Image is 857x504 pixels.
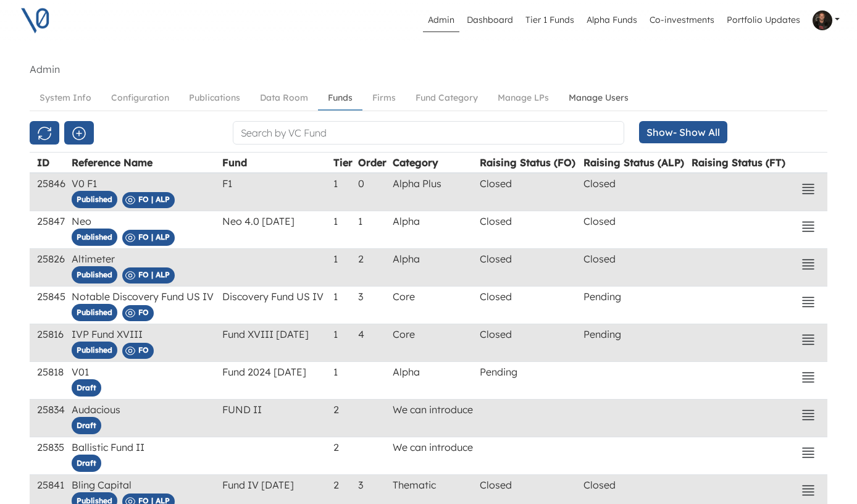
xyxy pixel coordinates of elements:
td: Alpha Plus [390,173,478,211]
td: 1 [331,173,356,211]
td: We can introduce [390,437,478,475]
span: Published [72,191,117,208]
nav: breadcrumb [30,62,827,77]
a: Admin [423,9,459,32]
span: Published [72,229,117,246]
a: Manage Users [559,86,638,109]
a: Data Room [250,86,318,109]
td: 25835 [35,437,69,475]
td: Closed [477,324,580,362]
td: 2 [356,249,390,287]
td: Notable Discovery Fund US IV [69,287,220,324]
td: Ballistic Fund II [69,437,220,475]
span: Published [72,342,117,359]
td: 1 [356,211,390,249]
input: Search by VC Fund [233,121,624,145]
th: Category [390,153,478,174]
td: FUND II [220,400,332,437]
td: Alpha [390,249,478,287]
a: Funds [318,86,362,111]
td: 0 [356,173,390,211]
a: Configuration [101,86,179,109]
a: Manage LPs [488,86,559,109]
td: Closed [477,249,580,287]
td: 1 [331,211,356,249]
td: Core [390,287,478,324]
td: 3 [356,287,390,324]
td: Altimeter [69,249,220,287]
span: Published [72,304,117,321]
td: 1 [331,324,356,362]
a: Tier 1 Funds [520,9,579,32]
a: Portfolio Updates [722,9,805,32]
td: Fund 2024 [DATE] [220,362,332,400]
td: V01 [69,362,220,400]
td: Pending [477,362,580,400]
td: 25846 [35,173,69,211]
td: Closed [477,211,580,249]
th: Order [356,153,390,174]
td: Alpha [390,211,478,249]
td: Alpha [390,362,478,400]
a: Firms [362,86,406,109]
td: Core [390,324,478,362]
td: 25847 [35,211,69,249]
li: Admin [30,62,60,77]
td: Neo 4.0 [DATE] [220,211,332,249]
td: Fund XVIII [DATE] [220,324,332,362]
td: 1 [331,287,356,324]
td: V0 F1 [69,173,220,211]
th: Tier [331,153,356,174]
td: 2 [331,400,356,437]
img: V0 logo [20,5,51,36]
a: Dashboard [462,9,518,32]
td: F1 [220,173,332,211]
td: 25834 [35,400,69,437]
td: Discovery Fund US IV [220,287,332,324]
td: Closed [581,211,689,249]
span: Draft [72,379,101,397]
td: Pending [581,287,689,324]
span: FO [138,308,149,317]
td: 4 [356,324,390,362]
td: Closed [581,249,689,287]
img: Profile [813,10,832,30]
td: 25845 [35,287,69,324]
span: Draft [72,455,101,472]
th: Raising Status (FT) [689,153,790,174]
td: 25826 [35,249,69,287]
span: Published [72,266,117,283]
td: Pending [581,324,689,362]
span: FO | ALP [138,195,170,204]
td: 25818 [35,362,69,400]
span: Draft [72,417,101,434]
td: Audacious [69,400,220,437]
td: Closed [477,173,580,211]
button: Show- Show All [639,121,727,143]
td: We can introduce [390,400,478,437]
span: FO | ALP [138,270,170,279]
th: Reference Name [69,153,220,174]
a: Publications [179,86,250,109]
td: Closed [581,173,689,211]
a: Alpha Funds [582,9,642,32]
th: ID [35,153,69,174]
td: 1 [331,362,356,400]
a: System Info [30,86,101,109]
th: Raising Status (ALP) [581,153,689,174]
td: IVP Fund XVIII [69,324,220,362]
td: 2 [331,437,356,475]
a: Co-investments [645,9,719,32]
td: Neo [69,211,220,249]
span: FO | ALP [138,232,170,241]
th: Fund [220,153,332,174]
th: Raising Status (FO) [477,153,580,174]
td: 25816 [35,324,69,362]
td: Closed [477,287,580,324]
a: Fund Category [406,86,488,109]
td: 1 [331,249,356,287]
span: FO [138,345,149,355]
